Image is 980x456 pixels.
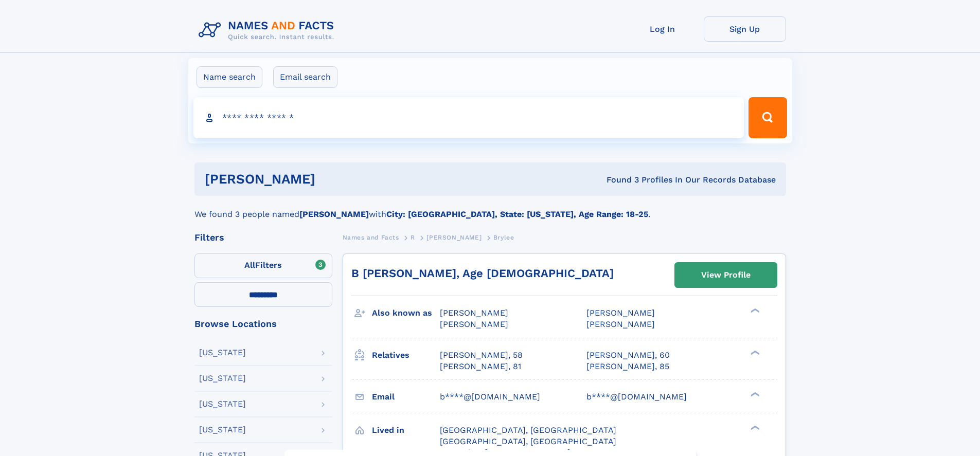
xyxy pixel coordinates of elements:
[205,173,461,186] h1: [PERSON_NAME]
[586,350,670,361] a: [PERSON_NAME], 60
[199,400,246,408] div: [US_STATE]
[386,209,648,219] b: City: [GEOGRAPHIC_DATA], State: [US_STATE], Age Range: 18-25
[440,436,616,446] span: [GEOGRAPHIC_DATA], [GEOGRAPHIC_DATA]
[748,391,760,397] div: ❯
[372,304,440,322] h3: Also known as
[440,319,508,329] span: [PERSON_NAME]
[621,16,704,42] a: Log In
[199,374,246,382] div: [US_STATE]
[586,308,655,318] span: [PERSON_NAME]
[493,234,514,241] span: Brylee
[701,263,751,287] div: View Profile
[197,66,262,88] label: Name search
[244,260,255,270] span: All
[273,66,337,88] label: Email search
[748,307,760,314] div: ❯
[675,263,777,287] a: View Profile
[440,350,523,361] a: [PERSON_NAME], 58
[194,319,332,329] div: Browse Locations
[704,16,786,42] a: Sign Up
[748,349,760,356] div: ❯
[299,209,369,219] b: [PERSON_NAME]
[372,422,440,439] h3: Lived in
[440,361,521,372] a: [PERSON_NAME], 81
[194,233,332,242] div: Filters
[193,97,744,138] input: search input
[440,425,616,435] span: [GEOGRAPHIC_DATA], [GEOGRAPHIC_DATA]
[440,308,508,318] span: [PERSON_NAME]
[411,234,415,241] span: R
[411,231,415,244] a: R
[199,349,246,357] div: [US_STATE]
[586,361,669,372] a: [PERSON_NAME], 85
[586,319,655,329] span: [PERSON_NAME]
[372,346,440,364] h3: Relatives
[343,231,399,244] a: Names and Facts
[749,97,787,138] button: Search Button
[199,426,246,434] div: [US_STATE]
[194,16,343,44] img: Logo Names and Facts
[426,234,482,241] span: [PERSON_NAME]
[372,388,440,406] h3: Email
[351,267,614,280] a: B [PERSON_NAME], Age [DEMOGRAPHIC_DATA]
[461,174,776,186] div: Found 3 Profiles In Our Records Database
[426,231,482,244] a: [PERSON_NAME]
[194,196,786,221] div: We found 3 people named with .
[748,424,760,431] div: ❯
[194,253,332,278] label: Filters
